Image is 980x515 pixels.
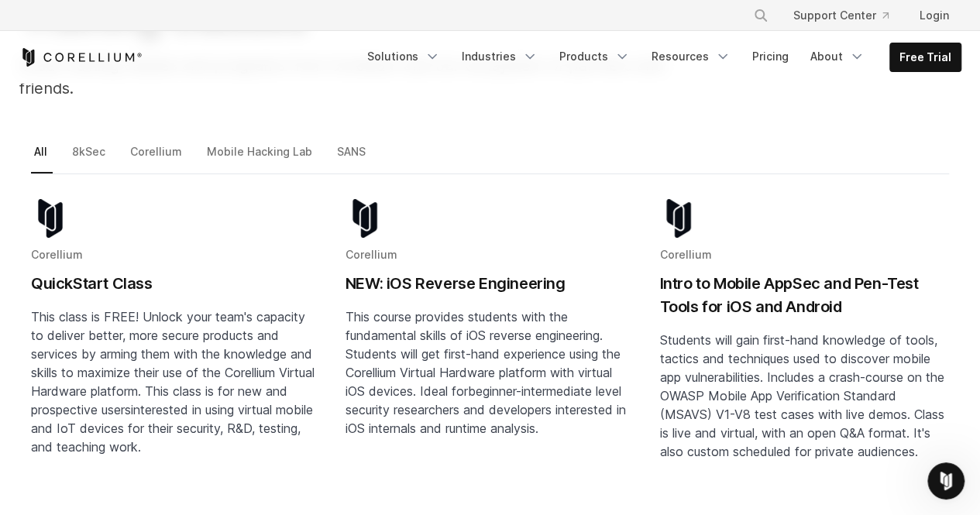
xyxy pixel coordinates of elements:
a: Corellium Home [19,48,143,67]
a: Pricing [743,43,798,70]
a: Blog post summary: NEW: iOS Reverse Engineering [346,199,635,510]
span: This class is FREE! Unlock your team's capacity to deliver better, more secure products and servi... [31,309,315,417]
a: About [801,43,874,70]
span: beginner-intermediate level security researchers and developers interested in iOS internals and r... [346,383,626,436]
p: This course provides students with the fundamental skills of iOS reverse engineering. Students wi... [346,307,635,438]
span: Students will gain first-hand knowledge of tools, tactics and techniques used to discover mobile ... [659,332,944,459]
div: Navigation Menu [734,2,961,29]
span: Corellium [31,248,83,261]
h2: NEW: iOS Reverse Engineering [346,272,635,295]
button: Search [747,2,775,29]
a: Blog post summary: QuickStart Class [31,199,321,510]
a: All [31,142,53,174]
a: Resources [642,43,740,70]
iframe: Intercom live chat [927,462,965,500]
a: Support Center [781,2,901,29]
h2: QuickStart Class [31,272,321,295]
div: Navigation Menu [358,43,961,72]
img: corellium-logo-icon-dark [31,199,70,238]
span: interested in using virtual mobile and IoT devices for their security, R&D, testing, and teaching... [31,402,313,455]
a: Products [550,43,639,70]
img: corellium-logo-icon-dark [659,199,698,238]
a: Solutions [358,43,449,70]
a: SANS [334,142,371,174]
a: Mobile Hacking Lab [204,142,318,174]
span: Corellium [659,248,711,261]
a: Blog post summary: Intro to Mobile AppSec and Pen-Test Tools for iOS and Android [659,199,949,510]
img: corellium-logo-icon-dark [346,199,384,238]
h2: Intro to Mobile AppSec and Pen-Test Tools for iOS and Android [659,272,949,318]
a: Corellium [127,142,187,174]
a: Login [907,2,961,29]
a: Free Trial [890,43,961,71]
a: Industries [452,43,547,70]
span: Corellium [346,248,397,261]
a: 8kSec [69,142,111,174]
